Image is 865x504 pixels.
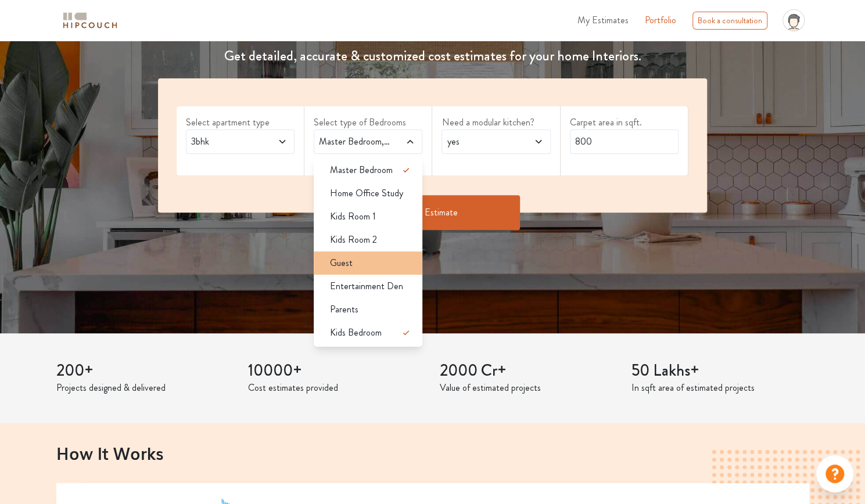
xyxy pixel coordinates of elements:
h3: 50 Lakhs+ [631,361,809,381]
div: Book a consultation [692,12,767,30]
button: Get Estimate [346,195,520,230]
h3: 2000 Cr+ [440,361,618,381]
h3: 200+ [56,361,234,381]
p: In sqft area of estimated projects [631,381,809,395]
div: select 1 more room(s) [314,154,422,166]
label: Carpet area in sqft. [570,116,679,129]
a: Portfolio [645,13,676,27]
h3: 10000+ [248,361,426,381]
p: Cost estimates provided [248,381,426,395]
span: Kids Room 2 [330,233,377,247]
span: Kids Bedroom [330,326,382,340]
p: Value of estimated projects [440,381,618,395]
span: Guest [330,256,353,270]
p: Projects designed & delivered [56,381,234,395]
span: Home Office Study [330,186,403,200]
span: Master Bedroom,Kids Bedroom [317,135,390,149]
h4: Get detailed, accurate & customized cost estimates for your home Interiors. [151,48,714,64]
span: logo-horizontal.svg [61,8,119,34]
span: Master Bedroom [330,163,393,177]
span: yes [444,135,518,149]
label: Select apartment type [186,116,295,129]
span: Entertainment Den [330,279,403,293]
h2: How It Works [56,443,809,463]
label: Need a modular kitchen? [442,116,550,129]
input: Enter area sqft [570,129,679,154]
span: Kids Room 1 [330,210,376,224]
label: Select type of Bedrooms [314,116,422,129]
span: Parents [330,303,358,316]
img: logo-horizontal.svg [61,10,119,31]
span: My Estimates [577,13,629,27]
span: 3bhk [189,135,263,149]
